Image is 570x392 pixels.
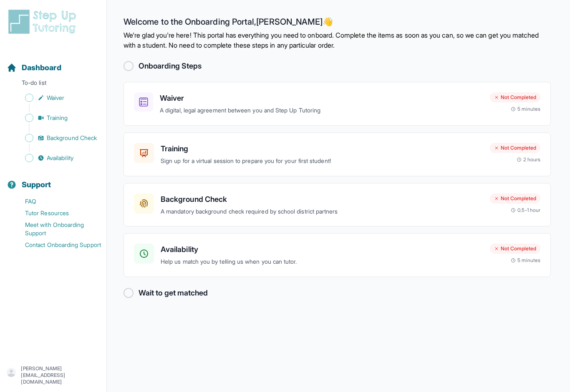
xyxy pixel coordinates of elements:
[22,179,51,191] span: Support
[490,92,540,102] div: Not Completed
[7,8,81,35] img: logo
[47,154,73,162] span: Availability
[47,134,97,142] span: Background Check
[161,143,483,155] h3: Training
[7,152,106,164] a: Availability
[124,132,551,176] a: TrainingSign up for a virtual session to prepare you for your first student!Not Completed2 hours
[124,30,551,50] p: We're glad you're here! This portal has everything you need to onboard. Complete the items as soo...
[139,287,208,299] h2: Wait to get matched
[490,193,540,204] div: Not Completed
[3,79,103,90] p: To-do list
[517,156,541,163] div: 2 hours
[124,17,551,30] h2: Welcome to the Onboarding Portal, [PERSON_NAME] 👋
[124,183,551,227] a: Background CheckA mandatory background check required by school district partnersNot Completed0.5...
[7,112,106,124] a: Training
[124,233,551,277] a: AvailabilityHelp us match you by telling us when you can tutor.Not Completed5 minutes
[7,132,106,144] a: Background Check
[161,193,483,205] h3: Background Check
[160,92,483,104] h3: Waiver
[7,196,106,207] a: FAQ
[511,257,540,264] div: 5 minutes
[161,207,483,216] p: A mandatory background check required by school district partners
[490,143,540,153] div: Not Completed
[511,207,540,214] div: 0.5-1 hour
[7,92,106,104] a: Waiver
[7,365,100,385] button: [PERSON_NAME][EMAIL_ADDRESS][DOMAIN_NAME]
[22,62,61,74] span: Dashboard
[7,62,61,74] a: Dashboard
[139,60,202,72] h2: Onboarding Steps
[3,165,103,194] button: Support
[511,106,540,112] div: 5 minutes
[161,156,483,166] p: Sign up for a virtual session to prepare you for your first student!
[21,365,100,385] p: [PERSON_NAME][EMAIL_ADDRESS][DOMAIN_NAME]
[3,48,103,77] button: Dashboard
[47,94,64,102] span: Waiver
[7,207,106,219] a: Tutor Resources
[161,244,483,255] h3: Availability
[160,106,483,115] p: A digital, legal agreement between you and Step Up Tutoring
[7,219,106,239] a: Meet with Onboarding Support
[161,257,483,267] p: Help us match you by telling us when you can tutor.
[47,114,68,122] span: Training
[124,82,551,126] a: WaiverA digital, legal agreement between you and Step Up TutoringNot Completed5 minutes
[490,244,540,254] div: Not Completed
[7,239,106,251] a: Contact Onboarding Support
